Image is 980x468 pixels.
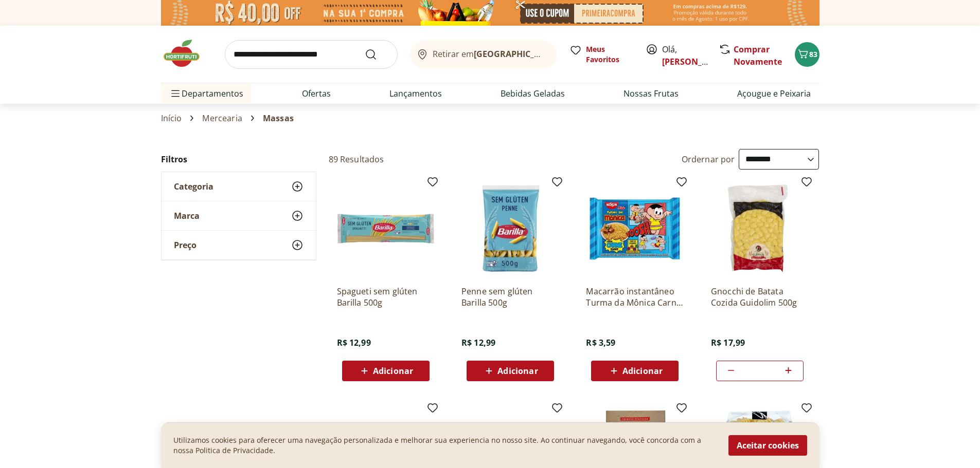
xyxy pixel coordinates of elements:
[501,87,565,100] a: Bebidas Geladas
[591,361,679,381] button: Adicionar
[623,87,679,100] a: Nossas Frutas
[662,43,708,68] span: Olá,
[225,40,398,69] input: search
[329,154,384,165] h2: 89 Resultados
[662,56,729,67] a: [PERSON_NAME]
[586,180,684,277] img: Macarrão instantâneo Turma da Mônica Carne suave Nissin 85g
[169,81,243,106] span: Departamentos
[711,286,809,308] a: Gnocchi de Batata Cozida Guidolim 500g
[365,48,389,61] button: Submit Search
[461,337,495,348] span: R$ 12,99
[461,286,559,308] a: Penne sem glúten Barilla 500g
[161,114,182,123] a: Início
[373,367,413,375] span: Adicionar
[337,337,371,348] span: R$ 12,99
[497,367,538,375] span: Adicionar
[711,180,809,277] img: Gnocchi de Batata Cozida Guidolim 500g
[711,337,745,348] span: R$ 17,99
[461,180,559,277] img: Penne sem glúten Barilla 500g
[389,87,442,100] a: Lançamentos
[161,149,316,170] h2: Filtros
[174,181,213,192] span: Categoria
[734,44,782,67] a: Comprar Novamente
[162,172,316,201] button: Categoria
[433,49,546,59] span: Retirar em
[809,49,817,59] span: 83
[622,367,663,375] span: Adicionar
[263,114,294,123] span: Massas
[586,337,615,348] span: R$ 3,59
[795,42,819,67] button: Carrinho
[728,435,807,456] button: Aceitar cookies
[737,87,811,100] a: Açougue e Peixaria
[169,81,182,106] button: Menu
[586,44,633,65] span: Meus Favoritos
[302,87,331,100] a: Ofertas
[202,114,242,123] a: Mercearia
[586,286,684,308] a: Macarrão instantâneo Turma da Mônica Carne suave Nissin 85g
[410,40,557,69] button: Retirar em[GEOGRAPHIC_DATA]/[GEOGRAPHIC_DATA]
[162,231,316,259] button: Preço
[342,361,430,381] button: Adicionar
[569,44,633,65] a: Meus Favoritos
[161,38,212,69] img: Hortifruti
[467,361,554,381] button: Adicionar
[162,201,316,230] button: Marca
[337,286,435,308] a: Spagueti sem glúten Barilla 500g
[173,435,716,456] p: Utilizamos cookies para oferecer uma navegação personalizada e melhorar sua experiencia no nosso ...
[682,154,735,165] label: Ordernar por
[337,180,435,277] img: Spagueti sem glúten Barilla 500g
[474,48,647,60] b: [GEOGRAPHIC_DATA]/[GEOGRAPHIC_DATA]
[174,240,197,250] span: Preço
[174,211,200,221] span: Marca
